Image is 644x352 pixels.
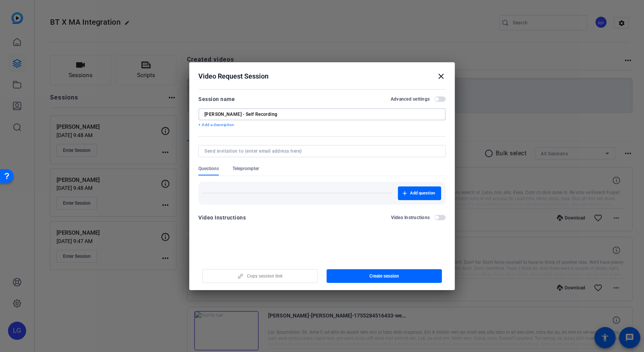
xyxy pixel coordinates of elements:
mat-icon: close [437,72,446,81]
h2: Video Instructions [391,215,430,221]
div: Session name [198,95,235,104]
input: Enter Session Name [204,111,440,117]
span: Add question [410,190,435,196]
span: Teleprompter [232,166,259,172]
input: Send invitation to (enter email address here) [204,148,437,154]
h2: Advanced settings [391,96,430,102]
p: + Add a description [198,122,446,128]
span: Questions [198,166,219,172]
div: Video Request Session [198,72,446,81]
button: Add question [398,186,441,200]
div: Video Instructions [198,213,246,222]
button: Create session [327,269,442,283]
span: Create session [369,273,399,279]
